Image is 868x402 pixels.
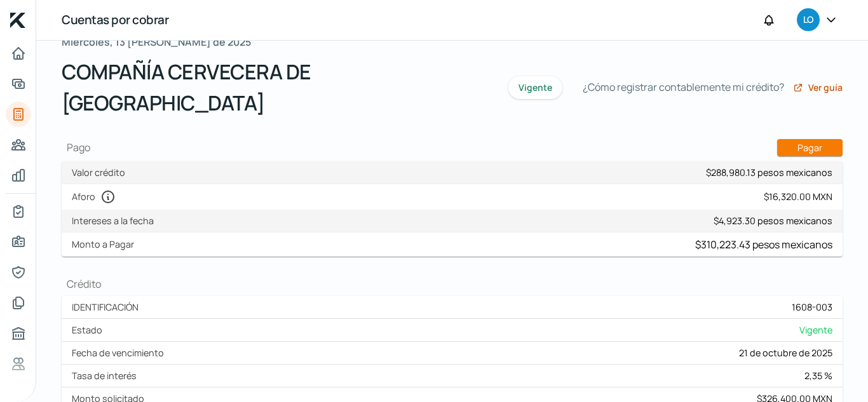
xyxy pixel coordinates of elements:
[804,370,832,382] font: 2,35 %
[6,321,31,346] a: Oficina de crédito
[72,370,137,382] font: Tasa de interés
[714,215,832,227] font: $4,923.30 pesos mexicanos
[62,58,311,117] font: COMPAÑÍA CERVECERA DE [GEOGRAPHIC_DATA]
[6,102,31,127] a: Cuentas por cobrar
[792,301,832,313] font: 1608-003
[808,81,843,93] font: Ver guía
[797,142,822,154] font: Pagar
[72,215,154,227] font: Intereses a la fecha
[72,191,95,203] font: Aforo
[706,166,832,178] font: $288,980.13 pesos mexicanos
[6,290,31,316] a: Documentos
[67,277,101,291] font: Crédito
[6,71,31,97] a: Solicitar crédito
[793,83,843,93] a: Ver guía
[6,229,31,255] a: Información general
[583,80,784,94] font: ¿Cómo registrar contablemente mi crédito?
[62,11,168,28] font: Cuentas por cobrar
[799,324,832,336] font: Vigente
[6,41,31,66] a: Inicio
[67,140,90,154] font: Pago
[6,351,31,377] a: Referencias
[72,324,102,336] font: Estado
[739,347,832,359] font: 21 de octubre de 2025
[519,81,552,93] font: Vigente
[72,347,164,359] font: Fecha de vencimiento
[62,35,251,49] font: Miércoles, 13 [PERSON_NAME] de 2025
[6,199,31,224] a: Mi contrato
[764,191,832,203] font: $16,320.00 MXN
[6,260,31,285] a: Representantes
[72,301,139,313] font: IDENTIFICACIÓN
[72,238,134,250] font: Monto a Pagar
[6,163,31,188] a: Mis finanzas
[777,139,843,156] button: Pagar
[6,132,31,157] a: Cuentas para pagar
[803,13,813,25] font: LO
[695,238,832,251] font: $310,223.43 pesos mexicanos
[72,166,125,178] font: Valor crédito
